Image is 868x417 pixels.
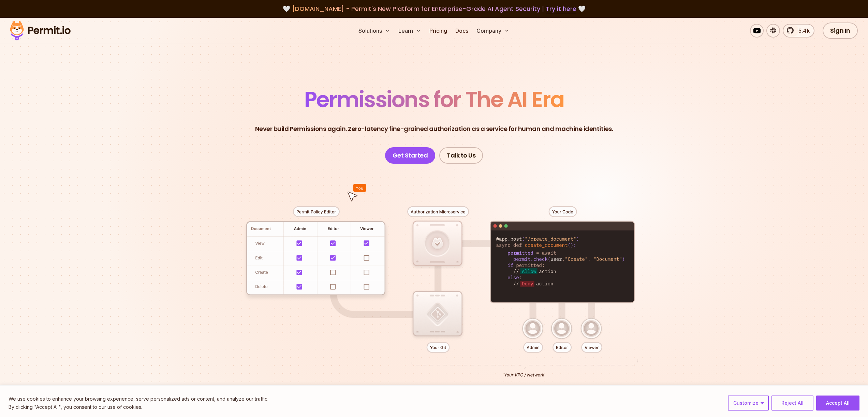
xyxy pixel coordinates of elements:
button: Customize [728,396,769,411]
a: Pricing [427,24,450,38]
span: 5.4k [794,27,810,35]
a: Get Started [385,147,436,164]
button: Learn [396,24,424,38]
button: Company [474,24,512,38]
a: Sign In [823,23,858,39]
button: Accept All [816,396,859,411]
p: We use cookies to enhance your browsing experience, serve personalized ads or content, and analyz... [9,395,268,403]
img: Permit logo [7,19,74,42]
p: Never build Permissions again. Zero-latency fine-grained authorization as a service for human and... [255,124,613,134]
a: Talk to Us [439,147,483,164]
button: Solutions [356,24,393,38]
button: Reject All [771,396,813,411]
a: Docs [453,24,471,38]
a: Try it here [546,4,576,13]
p: By clicking "Accept All", you consent to our use of cookies. [9,403,268,411]
div: 🤍 🤍 [16,4,852,14]
span: Permissions for The AI Era [304,84,564,115]
a: 5.4k [783,24,814,38]
span: [DOMAIN_NAME] - Permit's New Platform for Enterprise-Grade AI Agent Security | [292,4,576,13]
